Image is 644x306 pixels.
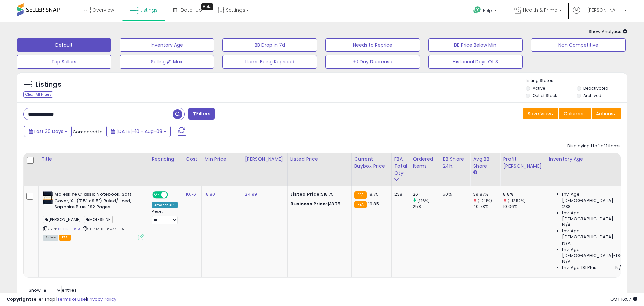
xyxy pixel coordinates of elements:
button: 30 Day Decrease [325,55,420,69]
button: [DATE]-10 - Aug-08 [106,126,171,137]
a: 18.80 [204,191,215,198]
div: 10.06% [503,204,546,210]
div: [PERSON_NAME] [245,156,284,163]
span: FBA [59,235,71,241]
div: Repricing [152,156,180,163]
span: OFF [167,192,178,198]
p: Listing States: [526,78,627,84]
div: 238 [394,191,405,198]
button: BB Price Below Min [428,38,523,52]
small: FBA [354,201,367,208]
div: seller snap | | [7,296,116,303]
div: Current Buybox Price [354,156,389,170]
span: 19.85 [368,201,379,207]
div: FBA Total Qty [394,156,407,177]
button: Actions [592,108,621,119]
div: 39.87% [473,191,500,198]
span: N/A [562,240,570,246]
label: Out of Stock [533,93,557,98]
small: (-2.11%) [478,198,492,203]
div: Title [41,156,146,163]
div: 50% [443,191,465,198]
img: 316VEaN1bVL._SL40_.jpg [43,191,53,205]
h5: Listings [36,80,61,89]
span: N/A [562,259,570,265]
span: All listings currently available for purchase on Amazon [43,235,58,241]
div: Avg BB Share [473,156,497,170]
button: Save View [523,108,558,119]
span: N/A [615,265,624,271]
a: Privacy Policy [87,296,116,302]
small: Avg BB Share. [473,170,477,176]
b: Business Price: [290,201,327,207]
a: 10.76 [186,191,196,198]
button: Columns [559,108,591,119]
span: Show: entries [29,287,77,293]
div: $18.75 [290,201,346,207]
div: 258 [413,204,440,210]
button: Non Competitive [531,38,626,52]
label: Archived [583,93,601,98]
small: FBA [354,191,367,199]
span: | SKU: MLK-854771-EA [82,226,124,232]
div: Cost [186,156,199,163]
div: 40.73% [473,204,500,210]
strong: Copyright [7,296,31,302]
span: Last 30 Days [34,128,63,135]
button: Inventory Age [120,38,214,52]
a: B01K03D99A [57,226,80,232]
small: (-12.52%) [508,198,526,203]
div: 8.8% [503,191,546,198]
b: Moleskine Classic Notebook, Soft Cover, XL (7.5" x 9.5") Ruled/Lined, Sapphire Blue, 192 Pages [54,191,136,212]
button: Top Sellers [17,55,111,69]
span: Health & Prime [523,7,557,13]
button: Items Being Repriced [222,55,317,69]
small: (1.16%) [417,198,430,203]
div: Ordered Items [413,156,437,170]
div: Clear All Filters [23,91,53,98]
a: Hi [PERSON_NAME] [573,7,627,22]
button: Needs to Reprice [325,38,420,52]
button: Selling @ Max [120,55,214,69]
label: Active [533,85,545,91]
a: Help [468,1,503,22]
div: ASIN: [43,191,144,239]
span: Compared to: [73,129,104,135]
div: Preset: [152,209,178,224]
div: Profit [PERSON_NAME] [503,156,543,170]
a: Terms of Use [57,296,86,302]
button: Default [17,38,111,52]
div: BB Share 24h. [443,156,467,170]
div: Min Price [204,156,239,163]
button: Filters [188,108,214,120]
div: Amazon AI * [152,202,178,208]
span: Inv. Age [DEMOGRAPHIC_DATA]: [562,191,624,204]
span: N/A [562,222,570,228]
span: Hi [PERSON_NAME] [582,7,622,13]
span: [DATE]-10 - Aug-08 [116,128,162,135]
span: Show Analytics [589,28,627,35]
span: 238 [562,204,570,210]
div: Tooltip anchor [201,3,213,10]
div: $18.75 [290,191,346,198]
button: Last 30 Days [24,126,72,137]
span: ON [153,192,161,198]
button: BB Drop in 7d [222,38,317,52]
div: Displaying 1 to 1 of 1 items [567,143,621,149]
span: 18.75 [368,191,379,198]
span: MOLESKINE [84,216,113,223]
span: Inv. Age [DEMOGRAPHIC_DATA]: [562,228,624,240]
div: Inventory Age [549,156,626,163]
a: 24.99 [245,191,257,198]
i: Get Help [473,6,481,14]
div: 261 [413,191,440,198]
span: Help [483,8,492,13]
span: Inv. Age [DEMOGRAPHIC_DATA]-180: [562,247,624,259]
span: Inv. Age 181 Plus: [562,265,597,271]
b: Listed Price: [290,191,321,198]
div: Listed Price [290,156,348,163]
button: Historical Days Of S [428,55,523,69]
span: Columns [563,110,585,117]
span: 2025-09-8 16:57 GMT [610,296,637,302]
span: Overview [92,7,114,13]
